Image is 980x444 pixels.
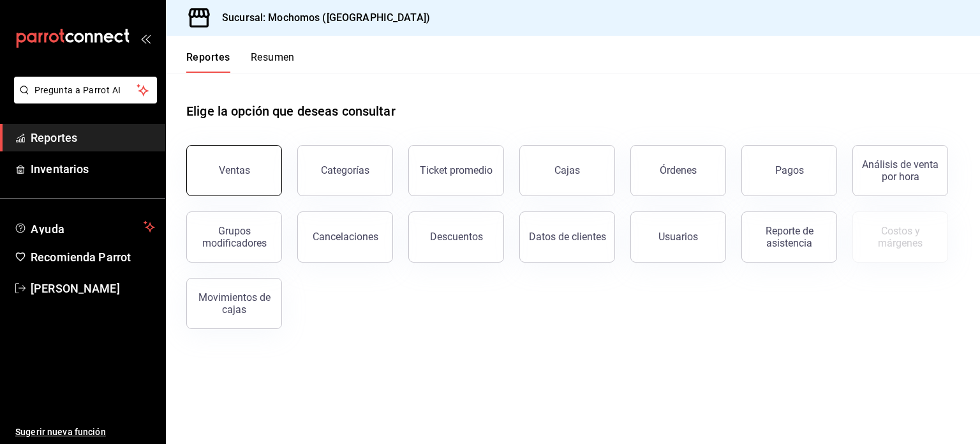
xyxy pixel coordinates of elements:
[186,51,230,73] button: Reportes
[519,211,615,263] button: Datos de clientes
[313,231,378,243] div: Cancelaciones
[297,211,393,263] button: Cancelaciones
[529,231,606,243] div: Datos de clientes
[297,145,393,196] button: Categorías
[34,84,137,97] span: Pregunta a Parrot AI
[408,145,504,196] button: Ticket promedio
[658,231,698,243] div: Usuarios
[31,129,155,146] span: Reportes
[195,291,274,316] div: Movimientos de cajas
[775,164,804,176] div: Pagos
[186,51,295,73] div: navigation tabs
[408,211,504,263] button: Descuentos
[660,164,697,176] div: Órdenes
[31,249,155,266] span: Recomienda Parrot
[186,278,282,329] button: Movimientos de cajas
[430,231,483,243] div: Descuentos
[741,145,837,196] button: Pagos
[195,225,274,249] div: Grupos modificadores
[31,160,155,178] span: Inventarios
[861,158,940,183] div: Análisis de venta por hora
[251,51,295,73] button: Resumen
[14,77,157,103] button: Pregunta a Parrot AI
[852,145,948,196] button: Análisis de venta por hora
[741,211,837,263] button: Reporte de asistencia
[750,225,829,249] div: Reporte de asistencia
[321,164,369,176] div: Categorías
[186,102,396,121] h1: Elige la opción que deseas consultar
[630,145,726,196] button: Órdenes
[140,33,151,43] button: open_drawer_menu
[861,225,940,249] div: Costos y márgenes
[554,163,581,178] div: Cajas
[212,10,430,26] h3: Sucursal: Mochomos ([GEOGRAPHIC_DATA])
[219,164,250,176] div: Ventas
[186,145,282,196] button: Ventas
[15,425,155,439] span: Sugerir nueva función
[630,211,726,263] button: Usuarios
[31,219,138,234] span: Ayuda
[420,164,493,176] div: Ticket promedio
[31,280,155,297] span: [PERSON_NAME]
[186,211,282,263] button: Grupos modificadores
[852,211,948,263] button: Contrata inventarios para ver este reporte
[519,145,615,196] a: Cajas
[9,93,157,106] a: Pregunta a Parrot AI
